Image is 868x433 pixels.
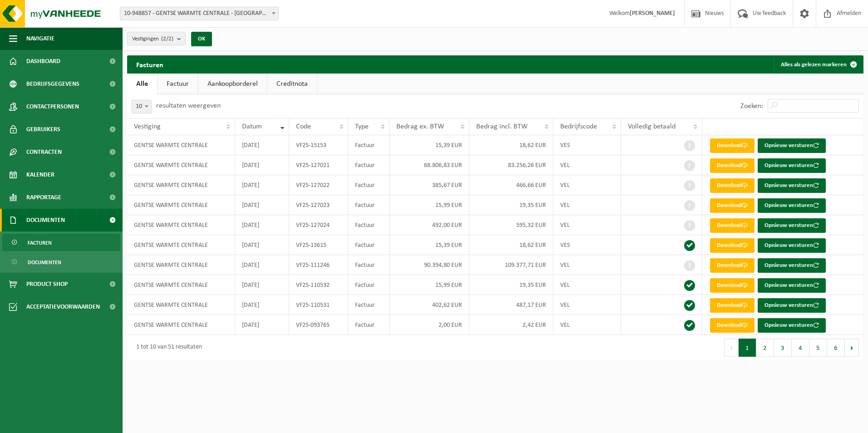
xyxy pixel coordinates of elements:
td: 18,62 EUR [469,135,553,155]
td: VF25-127021 [289,155,349,175]
a: Download [710,258,755,273]
td: Factuur [348,215,390,235]
td: GENTSE WARMTE CENTRALE [127,155,235,175]
a: Factuur [158,74,198,94]
button: Opnieuw versturen [758,278,826,293]
a: Creditnota [267,74,317,94]
span: Gebruikers [26,118,60,141]
span: Rapportage [26,186,61,209]
td: [DATE] [235,215,289,235]
span: Dashboard [26,50,60,73]
td: VEL [553,255,621,275]
td: VF25-093765 [289,315,349,335]
td: [DATE] [235,135,289,155]
a: Aankoopborderel [198,74,267,94]
td: 83.256,26 EUR [469,155,553,175]
td: VEL [553,215,621,235]
td: 15,99 EUR [390,195,469,215]
button: 5 [809,339,827,357]
td: [DATE] [235,155,289,175]
span: Type [355,123,369,130]
button: Vestigingen(2/2) [127,32,186,45]
div: 1 tot 10 van 51 resultaten [132,340,202,356]
label: resultaten weergeven [156,102,221,109]
button: Alles als gelezen markeren [774,55,863,74]
a: Download [710,218,755,233]
td: 19,35 EUR [469,195,553,215]
td: 595,32 EUR [469,215,553,235]
td: VF25-15153 [289,135,349,155]
td: VEL [553,195,621,215]
td: VEL [553,175,621,195]
button: 1 [739,339,756,357]
a: Download [710,298,755,313]
td: GENTSE WARMTE CENTRALE [127,175,235,195]
span: Documenten [28,254,61,271]
td: GENTSE WARMTE CENTRALE [127,255,235,275]
td: 15,39 EUR [390,235,469,255]
td: 90.394,80 EUR [390,255,469,275]
td: GENTSE WARMTE CENTRALE [127,235,235,255]
td: VF25-127022 [289,175,349,195]
button: Next [845,339,859,357]
td: 385,67 EUR [390,175,469,195]
button: 3 [774,339,792,357]
button: Opnieuw versturen [758,178,826,193]
td: VEL [553,315,621,335]
button: 4 [792,339,809,357]
td: VES [553,135,621,155]
span: 10-948857 - GENTSE WARMTE CENTRALE - MECHELEN [120,7,279,20]
td: VF25-110531 [289,295,349,315]
span: 10-948857 - GENTSE WARMTE CENTRALE - MECHELEN [120,7,278,20]
td: VF25-13615 [289,235,349,255]
a: Download [710,318,755,333]
span: Bedrag incl. BTW [476,123,528,130]
td: Factuur [348,315,390,335]
strong: [PERSON_NAME] [630,10,675,17]
span: Bedrag ex. BTW [396,123,444,130]
a: Download [710,198,755,213]
td: Factuur [348,255,390,275]
span: Vestiging [134,123,161,130]
td: Factuur [348,155,390,175]
td: [DATE] [235,195,289,215]
td: 19,35 EUR [469,275,553,295]
span: Bedrijfsgegevens [26,73,79,95]
button: Opnieuw versturen [758,298,826,313]
button: Opnieuw versturen [758,258,826,273]
td: VF25-127024 [289,215,349,235]
td: 492,00 EUR [390,215,469,235]
td: 15,99 EUR [390,275,469,295]
button: Opnieuw versturen [758,238,826,253]
button: Opnieuw versturen [758,198,826,213]
span: Volledig betaald [628,123,676,130]
td: [DATE] [235,255,289,275]
span: Acceptatievoorwaarden [26,295,100,318]
td: Factuur [348,275,390,295]
span: Vestigingen [132,32,173,46]
a: Download [710,138,755,153]
td: GENTSE WARMTE CENTRALE [127,215,235,235]
td: VES [553,235,621,255]
button: OK [191,32,212,46]
span: Contracten [26,141,62,163]
span: Navigatie [26,27,54,50]
td: VF25-110532 [289,275,349,295]
a: Download [710,178,755,193]
button: Previous [724,339,739,357]
td: 487,17 EUR [469,295,553,315]
span: Kalender [26,163,54,186]
a: Alle [127,74,157,94]
td: 18,62 EUR [469,235,553,255]
td: 402,62 EUR [390,295,469,315]
td: GENTSE WARMTE CENTRALE [127,275,235,295]
a: Download [710,278,755,293]
td: 15,39 EUR [390,135,469,155]
button: Opnieuw versturen [758,158,826,173]
span: Datum [242,123,262,130]
button: 2 [756,339,774,357]
td: VEL [553,155,621,175]
span: Bedrijfscode [560,123,597,130]
td: VEL [553,295,621,315]
span: Code [296,123,311,130]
